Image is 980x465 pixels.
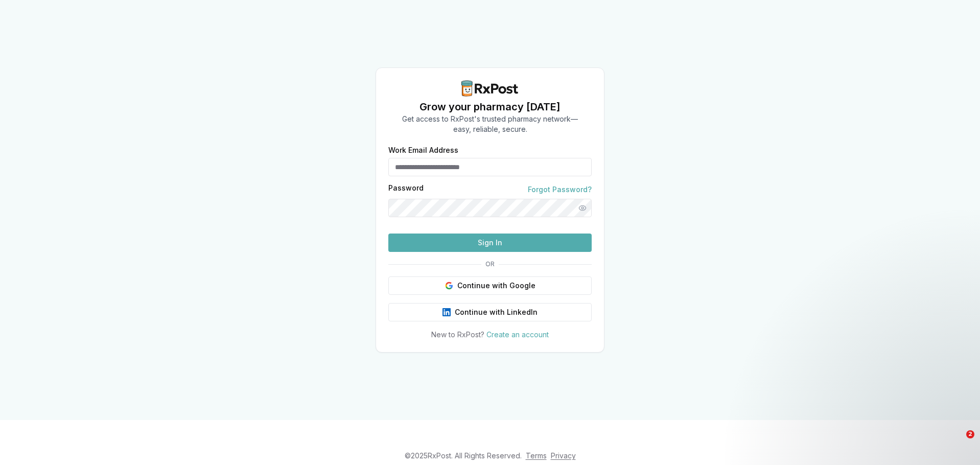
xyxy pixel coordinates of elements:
img: Google [445,282,453,290]
label: Password [388,184,424,195]
span: OR [481,260,499,268]
a: Privacy [551,451,576,460]
img: LinkedIn [442,308,451,316]
iframe: Intercom live chat [945,430,970,455]
h1: Grow your pharmacy [DATE] [402,100,578,114]
button: Show password [573,199,592,217]
label: Work Email Address [388,147,592,154]
a: Create an account [486,330,549,339]
span: New to RxPost? [431,330,484,339]
button: Continue with Google [388,276,592,295]
img: RxPost Logo [457,80,523,97]
a: Terms [526,451,547,460]
button: Sign In [388,234,592,252]
button: Continue with LinkedIn [388,303,592,321]
p: Get access to RxPost's trusted pharmacy network— easy, reliable, secure. [402,114,578,134]
a: Forgot Password? [528,184,592,195]
span: 2 [966,430,974,438]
